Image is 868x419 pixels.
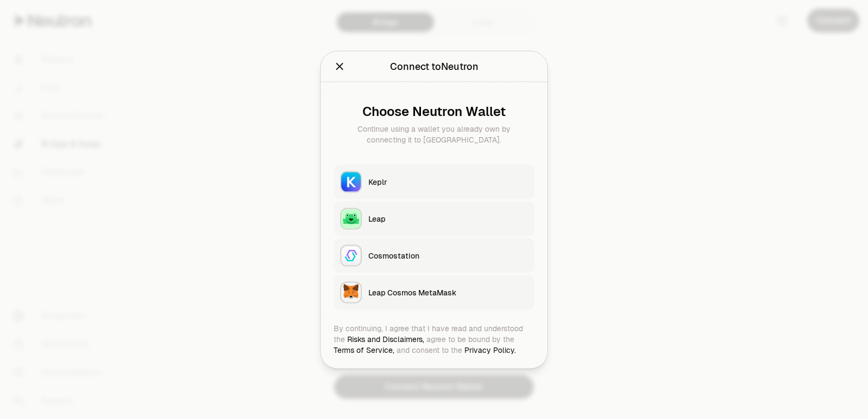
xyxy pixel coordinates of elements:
[368,250,528,261] div: Cosmostation
[334,323,534,355] div: By continuing, I agree that I have read and understood the agree to be bound by the and consent t...
[390,59,478,74] div: Connect to Neutron
[368,176,528,187] div: Keplr
[341,209,361,228] img: Leap
[334,164,534,199] button: KeplrKeplr
[341,282,361,302] img: Leap Cosmos MetaMask
[347,334,424,344] a: Risks and Disclaimers,
[464,345,516,354] a: Privacy Policy.
[341,172,361,191] img: Keplr
[334,59,346,74] button: Close
[342,123,526,145] div: Continue using a wallet you already own by connecting it to [GEOGRAPHIC_DATA].
[368,287,528,298] div: Leap Cosmos MetaMask
[368,213,528,224] div: Leap
[334,238,534,273] button: CosmostationCosmostation
[341,246,361,265] img: Cosmostation
[342,104,526,119] div: Choose Neutron Wallet
[334,275,534,310] button: Leap Cosmos MetaMaskLeap Cosmos MetaMask
[334,201,534,236] button: LeapLeap
[334,345,394,354] a: Terms of Service,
